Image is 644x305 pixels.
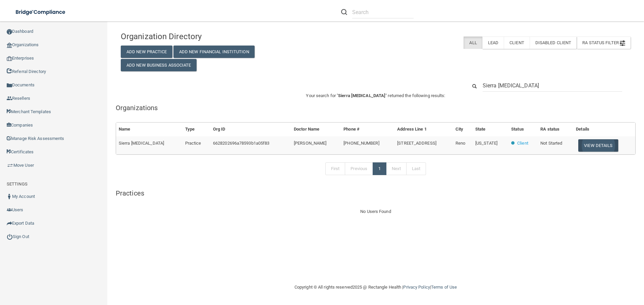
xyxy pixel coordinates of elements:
th: Type [182,123,210,136]
th: Phone # [341,123,394,136]
button: Add New Business Associate [121,59,197,71]
img: ic_reseller.de258add.png [7,96,12,101]
h5: Practices [116,189,636,197]
th: Status [508,123,538,136]
a: 1 [373,162,386,175]
span: Sierra [MEDICAL_DATA] [119,141,164,146]
h5: Organizations [116,104,636,111]
img: ic_user_dark.df1a06c3.png [7,194,12,199]
h4: Organization Directory [121,32,284,41]
img: ic-search.3b580494.png [341,9,347,15]
img: icon-export.b9366987.png [7,221,12,226]
button: View Details [578,139,618,152]
a: Terms of Use [431,285,457,290]
img: organization-icon.f8decf85.png [7,43,12,48]
img: enterprise.0d942306.png [7,56,12,61]
iframe: Drift Widget Chat Controller [528,257,636,284]
img: icon-filter@2x.21656d0b.png [620,41,625,46]
span: 6628202696a78593b1a05f83 [213,141,269,146]
span: [PHONE_NUMBER] [343,141,379,146]
label: SETTINGS [7,180,28,188]
th: Address Line 1 [394,123,452,136]
label: Client [504,36,530,49]
th: Doctor Name [291,123,341,136]
th: City [453,123,473,136]
span: [US_STATE] [475,141,497,146]
a: Previous [345,162,373,175]
span: Practice [185,141,201,146]
p: Client [517,139,528,147]
th: Details [573,123,635,136]
button: Add New Financial Institution [173,46,255,58]
a: Next [386,162,406,175]
a: Last [406,162,426,175]
span: RA Status Filter [582,40,625,45]
th: Org ID [210,123,291,136]
a: First [325,162,345,175]
span: [PERSON_NAME] [294,141,326,146]
a: Privacy Policy [403,285,430,290]
img: briefcase.64adab9b.png [7,162,13,169]
span: Not Started [540,141,562,146]
p: Your search for " " returned the following results: [116,92,636,100]
img: icon-documents.8dae5593.png [7,83,12,88]
span: Sierra [MEDICAL_DATA] [338,93,385,98]
img: ic_dashboard_dark.d01f4a41.png [7,29,12,34]
span: Reno [455,141,465,146]
img: bridge_compliance_login_screen.278c3ca4.svg [10,5,72,19]
input: Search [352,6,414,18]
img: icon-users.e205127d.png [7,207,12,213]
button: Add New Practice [121,46,172,58]
label: Disabled Client [530,36,577,49]
img: ic_power_dark.7ecde6b1.png [7,234,13,240]
label: All [464,36,482,49]
th: State [473,123,508,136]
div: No Users Found [116,208,636,216]
th: RA status [538,123,573,136]
th: Name [116,123,182,136]
label: Lead [482,36,504,49]
span: [STREET_ADDRESS] [397,141,436,146]
input: Search [483,79,622,92]
div: Copyright © All rights reserved 2025 @ Rectangle Health | | [253,277,498,298]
